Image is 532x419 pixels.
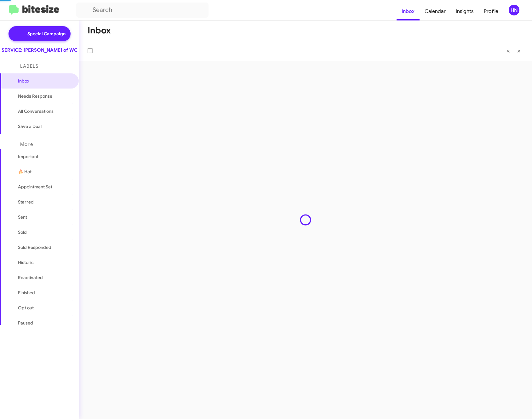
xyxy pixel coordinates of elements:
[18,199,34,205] span: Starred
[420,2,451,20] a: Calendar
[18,123,42,129] span: Save a Deal
[18,108,54,114] span: All Conversations
[503,44,514,57] button: Previous
[27,31,66,37] span: Special Campaign
[517,47,521,55] span: »
[503,5,525,15] button: HN
[18,78,72,84] span: Inbox
[18,259,34,266] span: Historic
[18,214,27,220] span: Sent
[18,229,27,235] span: Sold
[2,47,77,53] div: SERVICE: [PERSON_NAME] of WC
[397,2,420,20] a: Inbox
[9,26,71,41] a: Special Campaign
[18,274,43,281] span: Reactivated
[20,63,38,69] span: Labels
[506,47,510,55] span: «
[18,320,33,326] span: Paused
[18,244,51,250] span: Sold Responded
[513,44,524,57] button: Next
[479,2,503,20] a: Profile
[20,141,33,147] span: More
[18,93,72,99] span: Needs Response
[18,184,52,190] span: Appointment Set
[503,44,524,57] nav: Page navigation example
[18,305,34,311] span: Opt out
[509,5,519,15] div: HN
[88,26,111,36] h1: Inbox
[18,290,35,296] span: Finished
[451,2,479,20] a: Insights
[18,153,72,160] span: Important
[76,3,209,18] input: Search
[18,169,31,175] span: 🔥 Hot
